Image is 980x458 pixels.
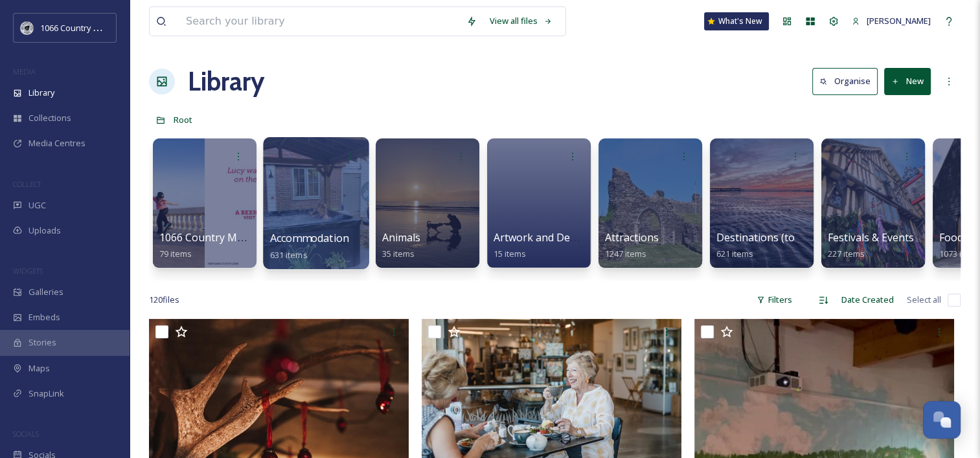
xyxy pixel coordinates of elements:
[28,112,71,124] span: Collections
[382,248,415,259] span: 35 items
[159,248,192,259] span: 79 items
[867,15,931,27] span: [PERSON_NAME]
[28,362,50,375] span: Maps
[270,231,349,245] span: Accommodation
[835,287,900,312] div: Date Created
[174,112,192,127] a: Root
[716,248,753,259] span: 621 items
[923,401,961,439] button: Open Chat
[270,248,308,260] span: 631 items
[13,179,41,189] span: COLLECT
[828,248,865,259] span: 227 items
[494,230,624,245] span: Artwork and Design Folder
[21,21,34,34] img: logo_footerstamp.png
[174,114,192,125] span: Root
[750,287,799,312] div: Filters
[188,62,264,101] a: Library
[483,8,559,34] a: View all files
[28,137,85,149] span: Media Centres
[13,429,39,439] span: SOCIALS
[605,248,646,259] span: 1247 items
[40,21,131,34] span: 1066 Country Marketing
[28,387,64,400] span: SnapLink
[605,232,659,259] a: Attractions1247 items
[884,68,931,94] button: New
[270,232,349,261] a: Accommodation631 items
[382,230,420,245] span: Animals
[28,224,61,237] span: Uploads
[494,232,624,259] a: Artwork and Design Folder15 items
[716,232,895,259] a: Destinations (towns and landscapes)621 items
[179,7,460,36] input: Search your library
[159,232,324,259] a: 1066 Country Moments campaign79 items
[828,230,914,245] span: Festivals & Events
[28,87,54,99] span: Library
[28,286,63,298] span: Galleries
[28,311,60,323] span: Embeds
[716,230,895,245] span: Destinations (towns and landscapes)
[812,68,884,94] a: Organise
[13,67,36,76] span: MEDIA
[28,199,46,212] span: UGC
[28,336,56,349] span: Stories
[494,248,526,259] span: 15 items
[828,232,914,259] a: Festivals & Events227 items
[159,230,324,245] span: 1066 Country Moments campaign
[605,230,659,245] span: Attractions
[704,12,769,30] a: What's New
[845,8,937,34] a: [PERSON_NAME]
[382,232,420,259] a: Animals35 items
[907,294,941,306] span: Select all
[812,68,878,94] button: Organise
[13,266,43,276] span: WIDGETS
[149,294,179,306] span: 120 file s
